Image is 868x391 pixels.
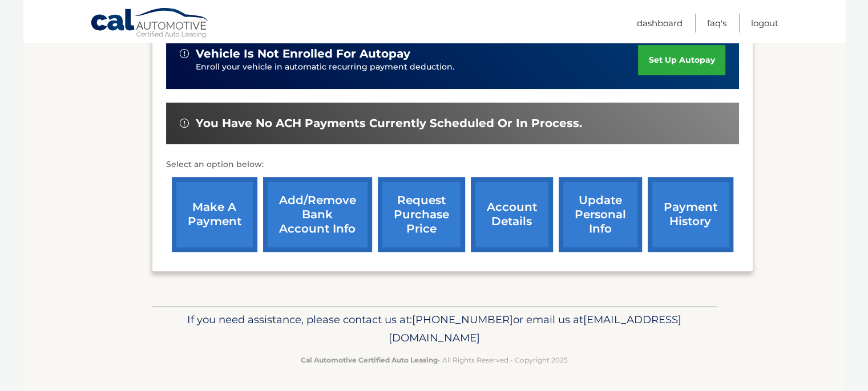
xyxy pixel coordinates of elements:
a: Logout [751,14,778,32]
a: Dashboard [637,14,683,32]
p: Select an option below: [166,158,739,172]
p: If you need assistance, please contact us at: or email us at [159,311,709,347]
a: payment history [648,177,733,252]
a: Add/Remove bank account info [263,177,372,252]
a: request purchase price [378,177,465,252]
p: - All Rights Reserved - Copyright 2025 [159,354,709,366]
a: make a payment [172,177,257,252]
strong: Cal Automotive Certified Auto Leasing [301,356,438,364]
span: vehicle is not enrolled for autopay [196,47,410,61]
a: account details [471,177,553,252]
a: Cal Automotive [90,7,210,40]
a: update personal info [559,177,642,252]
p: Enroll your vehicle in automatic recurring payment deduction. [196,61,639,74]
a: set up autopay [638,45,725,75]
span: [PHONE_NUMBER] [412,313,513,326]
span: You have no ACH payments currently scheduled or in process. [196,116,582,131]
img: alert-white.svg [180,119,189,128]
img: alert-white.svg [180,49,189,58]
a: FAQ's [707,14,726,32]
